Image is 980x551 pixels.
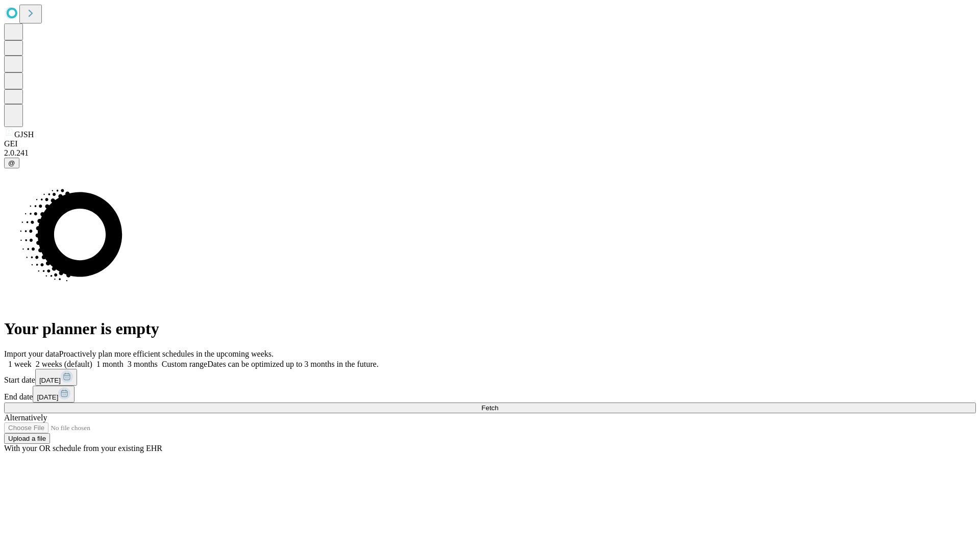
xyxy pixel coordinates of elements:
button: [DATE] [35,369,77,386]
button: @ [4,158,19,168]
div: GEI [4,139,976,148]
span: @ [8,159,15,167]
span: Proactively plan more efficient schedules in the upcoming weeks. [59,349,274,358]
button: [DATE] [33,386,75,403]
span: Dates can be optimized up to 3 months in the future. [207,360,378,368]
span: 1 week [8,360,32,368]
span: Fetch [481,404,498,412]
button: Fetch [4,403,976,413]
span: Alternatively [4,413,47,422]
span: With your OR schedule from your existing EHR [4,444,162,453]
div: End date [4,386,976,403]
span: [DATE] [39,377,61,384]
h1: Your planner is empty [4,319,976,338]
span: GJSH [14,130,34,139]
span: 2 weeks (default) [36,360,92,368]
button: Upload a file [4,433,50,444]
span: Custom range [162,360,207,368]
div: Start date [4,369,976,386]
div: 2.0.241 [4,148,976,158]
span: Import your data [4,349,59,358]
span: [DATE] [37,393,58,401]
span: 3 months [128,360,158,368]
span: 1 month [96,360,124,368]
